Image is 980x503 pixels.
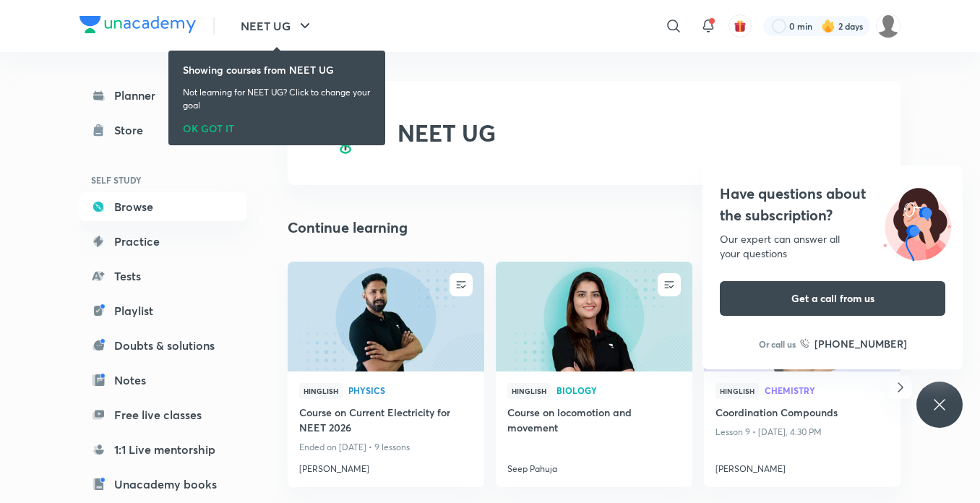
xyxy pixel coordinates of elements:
[556,386,681,395] span: Biology
[299,438,473,457] p: Ended on [DATE] • 9 lessons
[507,457,681,476] a: Seep Pahuja
[79,116,247,145] a: Store
[79,366,247,395] a: Notes
[496,262,692,371] a: new-thumbnail
[79,262,247,291] a: Tests
[183,86,371,112] p: Not learning for NEET UG? Click to change your goal
[715,423,889,442] p: Lesson 9 • [DATE], 4:30 PM
[765,386,889,395] span: Chemistry
[734,20,747,33] img: avatar
[183,118,371,134] div: OK GOT IT
[728,14,752,38] button: avatar
[348,386,473,395] span: Physics
[720,281,945,316] button: Get a call from us
[299,383,343,399] span: Hinglish
[232,12,322,40] button: NEET UG
[720,183,945,226] h4: Have questions about the subscription?
[814,336,907,351] h6: [PHONE_NUMBER]
[397,119,496,147] h2: NEET UG
[183,62,371,77] h6: Showing courses from NEET UG
[800,336,907,351] a: [PHONE_NUMBER]
[348,386,473,396] a: Physics
[715,457,889,476] a: [PERSON_NAME]
[494,260,694,372] img: new-thumbnail
[299,457,473,476] a: [PERSON_NAME]
[79,81,247,110] a: Planner
[114,121,152,139] div: Store
[79,470,247,499] a: Unacademy books
[765,386,889,396] a: Chemistry
[79,192,247,221] a: Browse
[876,14,901,38] img: Barsha Singh
[759,338,796,351] p: Or call us
[556,386,681,396] a: Biology
[288,262,484,371] a: new-thumbnail
[79,168,247,192] h6: SELF STUDY
[285,260,486,372] img: new-thumbnail
[720,232,945,261] div: Our expert can answer all your questions
[79,331,247,360] a: Doubts & solutions
[79,400,247,429] a: Free live classes
[715,405,889,423] a: Coordination Compounds
[79,16,196,33] img: Company Logo
[299,405,473,438] a: Course on Current Electricity for NEET 2026
[79,435,247,464] a: 1:1 Live mentorship
[288,217,408,238] h2: Continue learning
[79,227,247,256] a: Practice
[507,405,681,438] a: Course on locomotion and movement
[507,383,551,399] span: Hinglish
[79,296,247,325] a: Playlist
[79,16,196,37] a: Company Logo
[872,183,963,261] img: ttu_illustration_new.svg
[821,19,835,33] img: streak
[715,383,759,399] span: Hinglish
